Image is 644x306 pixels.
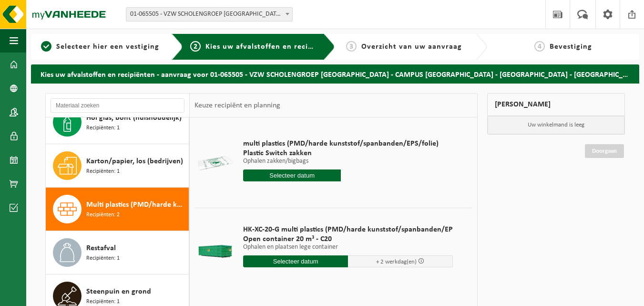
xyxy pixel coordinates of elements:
[86,243,116,254] span: Restafval
[41,41,51,52] span: 1
[36,41,164,53] a: 1Selecteer hier een vestiging
[51,98,184,113] input: Materiaal zoeken
[86,211,120,220] span: Recipiënten: 2
[488,116,624,134] p: Uw winkelmand is leeg
[243,234,453,244] span: Open container 20 m³ - C20
[534,41,545,52] span: 4
[361,43,462,51] span: Overzicht van uw aanvraag
[86,124,120,133] span: Recipiënten: 1
[243,158,439,165] p: Ophalen zakken/bigbags
[31,64,639,83] h2: Kies uw afvalstoffen en recipiënten - aanvraag voor 01-065505 - VZW SCHOLENGROEP [GEOGRAPHIC_DATA...
[487,93,625,116] div: [PERSON_NAME]
[243,148,439,158] span: Plastic Switch zakken
[56,43,159,51] span: Selecteer hier een vestiging
[46,231,189,274] button: Restafval Recipiënten: 1
[190,94,285,117] div: Keuze recipiënt en planning
[243,255,348,267] input: Selecteer datum
[243,139,439,148] span: multi plastics (PMD/harde kunststof/spanbanden/EPS/folie)
[243,169,341,181] input: Selecteer datum
[86,156,183,167] span: Karton/papier, los (bedrijven)
[86,254,120,263] span: Recipiënten: 1
[86,167,120,176] span: Recipiënten: 1
[46,144,189,188] button: Karton/papier, los (bedrijven) Recipiënten: 1
[86,286,151,297] span: Steenpuin en grond
[126,7,293,21] span: 01-065505 - VZW SCHOLENGROEP SINT-MICHIEL - CAMPUS KLEIN SEMINARIE - VABI - ROESELARE
[126,8,292,21] span: 01-065505 - VZW SCHOLENGROEP SINT-MICHIEL - CAMPUS KLEIN SEMINARIE - VABI - ROESELARE
[376,259,417,265] span: + 2 werkdag(en)
[46,188,189,231] button: Multi plastics (PMD/harde kunststoffen/spanbanden/EPS/folie naturel/folie gemengd) Recipiënten: 2
[86,112,182,124] span: Hol glas, bont (huishoudelijk)
[346,41,357,52] span: 3
[86,199,186,211] span: Multi plastics (PMD/harde kunststoffen/spanbanden/EPS/folie naturel/folie gemengd)
[243,225,453,234] span: HK-XC-20-G multi plastics (PMD/harde kunststof/spanbanden/EP
[585,144,624,158] a: Doorgaan
[46,101,189,144] button: Hol glas, bont (huishoudelijk) Recipiënten: 1
[550,43,592,51] span: Bevestiging
[190,41,201,52] span: 2
[205,43,337,51] span: Kies uw afvalstoffen en recipiënten
[243,244,453,251] p: Ophalen en plaatsen lege container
